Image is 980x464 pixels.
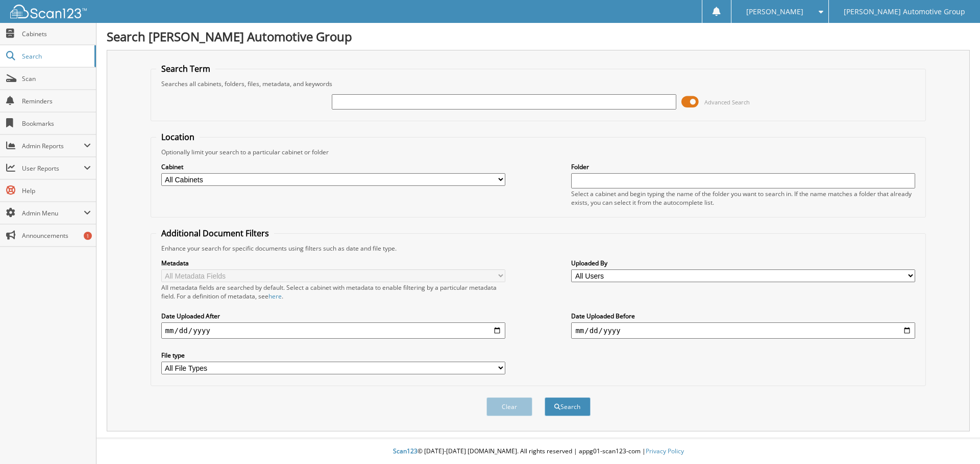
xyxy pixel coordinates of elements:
[486,397,532,416] button: Clear
[156,79,921,88] div: Searches all cabinets, folders, files, metadata, and keywords
[161,259,505,267] label: Metadata
[22,209,84,217] span: Admin Menu
[571,189,915,207] div: Select a cabinet and begin typing the name of the folder you want to search in. If the name match...
[844,9,965,15] span: [PERSON_NAME] Automotive Group
[161,283,505,301] div: All metadata fields are searched by default. Select a cabinet with metadata to enable filtering b...
[746,9,803,15] span: [PERSON_NAME]
[161,162,505,171] label: Cabinet
[156,63,215,74] legend: Search Term
[268,292,282,301] a: here
[22,164,84,173] span: User Reports
[156,244,921,253] div: Enhance your search for specific documents using filters such as date and file type.
[96,439,980,464] div: © [DATE]-[DATE] [DOMAIN_NAME]. All rights reserved | appg01-scan123-com |
[161,351,505,360] label: File type
[107,28,970,45] h1: Search [PERSON_NAME] Automotive Group
[22,97,91,105] span: Reminders
[571,312,915,320] label: Date Uploaded Before
[22,142,84,150] span: Admin Reports
[704,98,750,106] span: Advanced Search
[161,322,505,339] input: start
[161,312,505,320] label: Date Uploaded After
[22,74,91,83] span: Scan
[156,131,200,143] legend: Location
[646,447,684,455] a: Privacy Policy
[22,186,91,195] span: Help
[156,148,921,156] div: Optionally limit your search to a particular cabinet or folder
[22,52,89,61] span: Search
[10,5,87,18] img: scan123-logo-white.svg
[22,119,91,128] span: Bookmarks
[393,447,418,455] span: Scan123
[571,322,915,339] input: end
[571,162,915,171] label: Folder
[156,228,274,239] legend: Additional Document Filters
[22,231,91,240] span: Announcements
[571,259,915,267] label: Uploaded By
[22,30,91,38] span: Cabinets
[545,397,591,416] button: Search
[84,232,92,240] div: 1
